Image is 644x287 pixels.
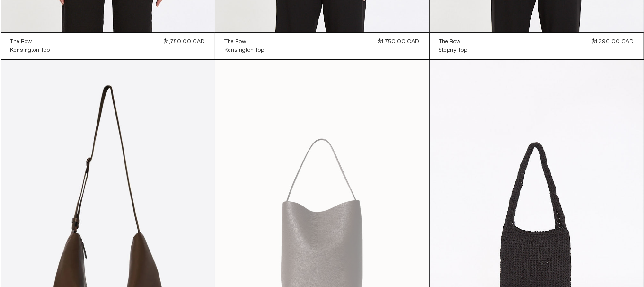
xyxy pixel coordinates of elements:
div: Kensington Top [10,46,50,54]
div: $1,750.00 CAD [379,37,420,46]
a: Kensington Top [10,46,50,54]
div: The Row [225,38,247,46]
a: The Row [439,37,468,46]
a: Kensington Top [225,46,265,54]
div: Stepny Top [439,46,468,54]
div: The Row [439,38,461,46]
a: Stepny Top [439,46,468,54]
a: The Row [225,37,265,46]
div: The Row [10,38,32,46]
a: The Row [10,37,50,46]
div: $1,750.00 CAD [164,37,205,46]
div: Kensington Top [225,46,265,54]
div: $1,290.00 CAD [592,37,634,46]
